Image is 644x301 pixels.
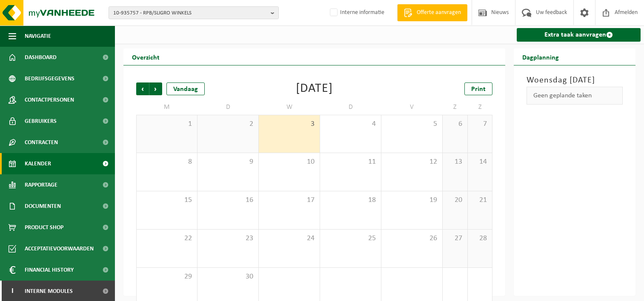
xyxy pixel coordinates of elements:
span: 10-935757 - RPB/SLIGRO WINKELS [113,7,267,20]
span: 2 [202,119,254,129]
span: 14 [472,157,488,167]
span: 29 [141,272,193,281]
td: M [136,99,197,115]
td: D [197,99,259,115]
span: Kalender [25,153,51,174]
span: 17 [263,196,315,205]
span: Contracten [25,132,58,153]
span: Dashboard [25,47,57,68]
div: [DATE] [296,82,333,95]
td: Z [468,99,493,115]
span: Vorige [136,82,149,95]
label: Interne informatie [328,6,384,19]
div: Vandaag [166,82,205,95]
span: 27 [447,234,463,243]
span: 4 [324,119,377,129]
span: Print [471,86,486,93]
span: 7 [472,119,488,129]
span: Navigatie [25,26,51,47]
span: 15 [141,196,193,205]
span: 23 [202,234,254,243]
h2: Overzicht [123,48,168,65]
span: 8 [141,157,193,167]
span: 19 [386,196,438,205]
span: 13 [447,157,463,167]
h2: Dagplanning [514,48,567,65]
a: Print [464,82,492,95]
span: 16 [202,196,254,205]
button: 10-935757 - RPB/SLIGRO WINKELS [109,6,279,19]
span: 20 [447,196,463,205]
td: D [320,99,381,115]
div: Geen geplande taken [527,87,623,105]
span: Rapportage [25,174,57,196]
span: 30 [202,272,254,281]
a: Extra taak aanvragen [517,28,641,42]
span: 3 [263,119,315,129]
span: 12 [386,157,438,167]
span: Acceptatievoorwaarden [25,238,94,259]
span: Volgende [149,82,162,95]
span: Gebruikers [25,111,57,132]
a: Offerte aanvragen [397,4,467,21]
h3: Woensdag [DATE] [527,74,623,87]
span: 24 [263,234,315,243]
span: Contactpersonen [25,89,74,111]
span: 1 [141,119,193,129]
span: 21 [472,196,488,205]
span: 22 [141,234,193,243]
span: Offerte aanvragen [415,9,463,17]
span: Bedrijfsgegevens [25,68,74,89]
span: 9 [202,157,254,167]
span: 25 [324,234,377,243]
td: V [381,99,443,115]
span: 26 [386,234,438,243]
span: 6 [447,119,463,129]
span: 18 [324,196,377,205]
span: Product Shop [25,217,63,238]
span: Documenten [25,196,61,217]
td: W [259,99,320,115]
td: Z [443,99,468,115]
span: Financial History [25,259,74,281]
span: 10 [263,157,315,167]
span: 11 [324,157,377,167]
span: 5 [386,119,438,129]
span: 28 [472,234,488,243]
